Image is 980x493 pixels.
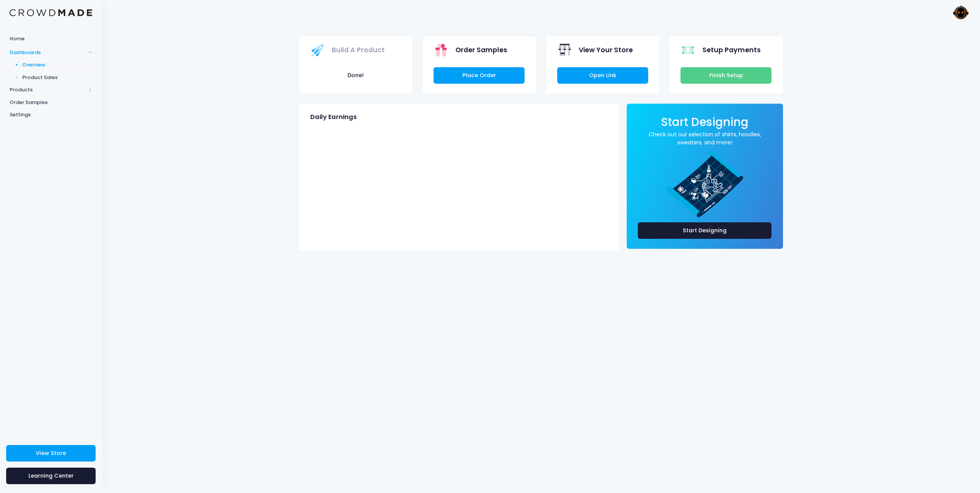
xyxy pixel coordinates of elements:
span: Overview [22,61,93,69]
a: Place Order [434,67,525,84]
span: View Your Store [579,45,633,55]
span: Setup Payments [702,45,761,55]
a: Start Designing [661,121,748,128]
img: User [953,5,968,20]
span: Settings [10,111,92,119]
img: Logo [10,9,92,17]
span: Products [10,86,86,94]
a: Start Designing [638,222,772,239]
a: View Store [6,445,96,462]
button: Done! [310,67,401,84]
a: Learning Center [6,468,96,484]
span: Start Designing [661,114,748,130]
span: Order Samples [10,99,92,106]
span: Build A Product [332,45,385,55]
span: Product Sales [22,74,93,81]
a: Check out our selection of shirts, hoodies, sweaters, and more! [638,131,772,147]
span: Learning Center [28,472,74,480]
span: Home [10,35,92,43]
a: Open Link [557,67,648,84]
span: Daily Earnings [310,113,357,121]
a: Finish Setup [680,67,771,84]
span: Order Samples [455,45,507,55]
span: Dashboards [10,49,86,56]
span: View Store [36,449,66,457]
